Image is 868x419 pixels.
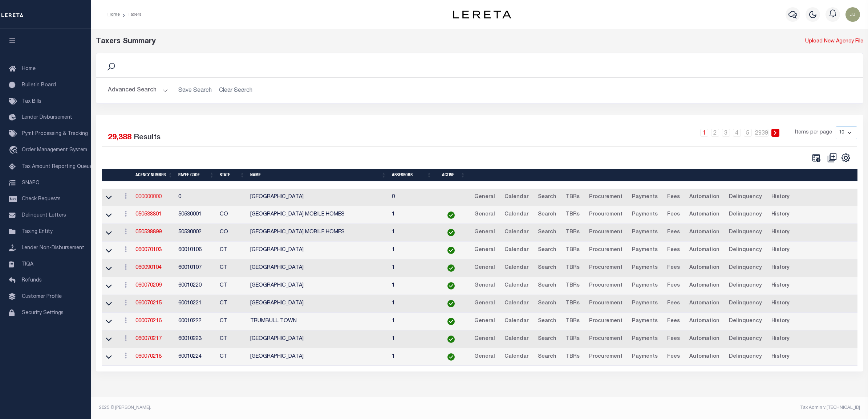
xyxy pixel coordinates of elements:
[664,333,683,345] a: Fees
[563,245,583,256] a: TBRs
[389,206,434,224] td: 1
[120,11,142,18] li: Taxers
[586,333,626,345] a: Procurement
[453,11,511,19] img: logo-dark.svg
[664,262,683,274] a: Fees
[175,313,217,330] td: 60010222
[471,209,498,221] a: General
[175,224,217,242] td: 50530002
[629,209,661,221] a: Payments
[175,348,217,366] td: 60010224
[686,333,723,345] a: Automation
[133,169,175,181] th: Agency Number: activate to sort column ascending
[629,280,661,292] a: Payments
[768,351,793,363] a: History
[217,348,247,366] td: CT
[629,262,661,274] a: Payments
[22,164,93,169] span: Tax Amount Reporting Queue
[447,211,455,219] img: check-icon-green.svg
[686,280,723,292] a: Automation
[535,280,560,292] a: Search
[768,245,793,256] a: History
[768,227,793,238] a: History
[726,245,765,256] a: Delinquency
[686,227,723,238] a: Automation
[629,227,661,238] a: Payments
[471,333,498,345] a: General
[744,129,752,137] a: 5
[501,209,532,221] a: Calendar
[447,353,455,361] img: check-icon-green.svg
[664,245,683,256] a: Fees
[686,298,723,309] a: Automation
[217,277,247,295] td: CT
[535,262,560,274] a: Search
[471,298,498,309] a: General
[629,316,661,327] a: Payments
[447,264,455,272] img: check-icon-green.svg
[485,404,860,411] div: Tax Admin v.[TECHNICAL_ID]
[586,262,626,274] a: Procurement
[247,348,389,366] td: [GEOGRAPHIC_DATA]
[175,189,217,206] td: 0
[664,227,683,238] a: Fees
[686,209,723,221] a: Automation
[389,348,434,366] td: 1
[586,298,626,309] a: Procurement
[135,194,162,200] a: 000000000
[501,280,532,292] a: Calendar
[535,351,560,363] a: Search
[563,298,583,309] a: TBRs
[664,280,683,292] a: Fees
[501,333,532,345] a: Calendar
[108,83,168,98] button: Advanced Search
[563,351,583,363] a: TBRs
[629,351,661,363] a: Payments
[217,206,247,224] td: CO
[434,169,468,181] th: Active: activate to sort column ascending
[563,316,583,327] a: TBRs
[247,330,389,348] td: [GEOGRAPHIC_DATA]
[22,197,61,202] span: Check Requests
[768,209,793,221] a: History
[768,280,793,292] a: History
[726,351,765,363] a: Delinquency
[501,192,532,203] a: Calendar
[501,316,532,327] a: Calendar
[471,227,498,238] a: General
[471,316,498,327] a: General
[535,192,560,203] a: Search
[389,242,434,259] td: 1
[664,192,683,203] a: Fees
[9,146,20,155] i: travel_explore
[664,351,683,363] a: Fees
[586,209,626,221] a: Procurement
[94,404,480,411] div: 2025 © [PERSON_NAME].
[726,209,765,221] a: Delinquency
[389,313,434,330] td: 1
[389,330,434,348] td: 1
[217,169,247,181] th: State: activate to sort column ascending
[768,316,793,327] a: History
[733,129,741,137] a: 4
[135,301,162,306] a: 060070215
[389,259,434,277] td: 1
[175,206,217,224] td: 50530001
[247,313,389,330] td: TRUMBULL TOWN
[711,129,719,137] a: 2
[686,192,723,203] a: Automation
[135,265,162,270] a: 060090104
[217,295,247,313] td: CT
[563,333,583,345] a: TBRs
[447,300,455,307] img: check-icon-green.svg
[726,227,765,238] a: Delinquency
[686,351,723,363] a: Automation
[722,129,730,137] a: 3
[471,245,498,256] a: General
[447,229,455,236] img: check-icon-green.svg
[664,209,683,221] a: Fees
[22,246,84,251] span: Lender Non-Disbursement
[629,333,661,345] a: Payments
[726,333,765,345] a: Delinquency
[563,227,583,238] a: TBRs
